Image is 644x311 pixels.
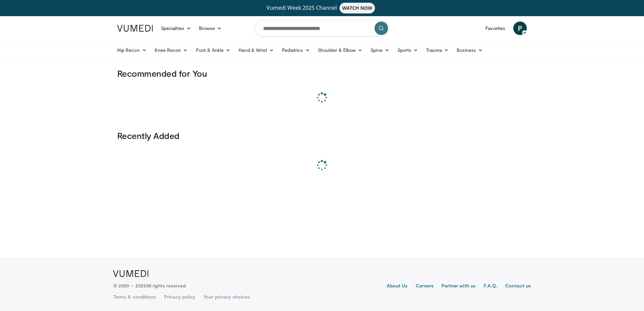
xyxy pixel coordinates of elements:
a: Shoulder & Elbow [314,43,366,57]
a: P [513,22,527,35]
h3: Recently Added [117,130,527,141]
a: Your privacy choices [203,293,250,300]
img: VuMedi Logo [117,25,153,32]
img: VuMedi Logo [113,270,149,277]
a: Spine [366,43,393,57]
a: Pediatrics [278,43,314,57]
a: Trauma [422,43,453,57]
a: Specialties [157,22,195,35]
a: Partner with us [442,282,476,290]
input: Search topics, interventions [255,20,389,36]
p: © 2009 – 2025 [113,282,186,289]
a: Contact us [505,282,531,290]
a: Foot & Ankle [192,43,235,57]
span: All rights reserved [146,283,186,288]
h3: Recommended for You [117,68,527,79]
a: Knee Recon [151,43,192,57]
a: Hand & Wrist [234,43,278,57]
a: Business [453,43,487,57]
a: F.A.Q. [484,282,497,290]
a: Hip Recon [113,43,151,57]
a: Careers [416,282,433,290]
a: Terms & conditions [113,293,156,300]
span: WATCH NOW [340,3,375,13]
a: Favorites [481,22,509,35]
a: Browse [195,22,226,35]
a: Vumedi Week 2025 ChannelWATCH NOW [118,3,526,13]
a: Sports [393,43,422,57]
a: Privacy policy [164,293,195,300]
a: About Us [387,282,408,290]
